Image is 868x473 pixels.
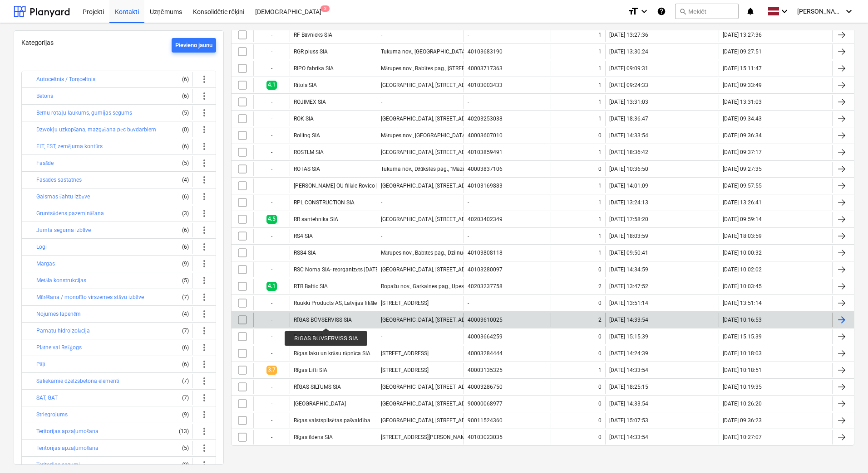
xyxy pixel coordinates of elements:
div: 2 [598,317,602,323]
div: 0 [598,300,602,306]
div: - [253,179,290,193]
div: [GEOGRAPHIC_DATA], [STREET_ADDRESS] [381,317,483,323]
div: Tukuma nov., Džūkstes pag., "Mazrūtenes", LV-3147 [381,166,504,173]
button: SAT, GAT [36,392,58,403]
div: - [253,346,290,361]
div: (5) [174,156,189,170]
div: - [253,28,290,42]
button: Saliekamie dzelzsbetona elementi [36,376,119,386]
div: (4) [174,173,189,187]
button: Meklēt [675,4,739,19]
div: [DATE] 13:30:24 [609,48,648,55]
div: Rīgas ūdens SIA [294,434,333,441]
span: [PERSON_NAME] [797,8,843,15]
div: (7) [174,290,189,304]
div: [DATE] 10:00:32 [723,250,762,256]
div: (6) [174,340,189,355]
div: [DATE] 10:18:51 [723,367,762,373]
span: more_vert [199,124,210,135]
div: - [253,396,290,411]
div: - [381,333,382,340]
div: - [253,229,290,243]
div: 1 [598,250,602,256]
div: 40203402349 [468,216,503,222]
div: Mārupes nov., Babītes pag., Dzilnuciems, "Liepziedi", LV-2107 [381,250,528,256]
div: Rīgas laku un krāsu rūpnīca SIA [294,350,370,357]
button: Nojumes lapenēm [36,309,81,319]
button: Fasāde [36,158,54,169]
div: - [253,145,290,159]
div: 1 [598,233,602,239]
div: (5) [174,106,189,120]
div: Ruukki Products AS, Latvijas filiāle [294,300,377,307]
div: 1 [598,367,602,373]
span: more_vert [199,191,210,202]
div: - [253,246,290,260]
div: [GEOGRAPHIC_DATA], [STREET_ADDRESS] [381,266,483,273]
div: [DATE] 09:34:43 [723,116,762,122]
div: 40003135325 [468,367,503,373]
div: [DATE] 09:37:17 [723,149,762,155]
div: [GEOGRAPHIC_DATA], [STREET_ADDRESS] [381,183,483,189]
div: [DATE] 14:33:54 [609,401,648,407]
button: Logi [36,241,47,252]
div: 1 [598,199,602,206]
div: Mārupes nov., Babītes pag., [STREET_ADDRESS] [381,65,496,72]
div: 40003286750 [468,384,503,390]
div: [DATE] 14:33:54 [609,367,648,373]
div: Rīgas valstspilsētas pašvaldība [294,417,370,424]
button: Gruntsūdens pazemināšana [36,208,104,219]
div: [GEOGRAPHIC_DATA], [STREET_ADDRESS] [381,401,483,407]
div: RPL CONSTRUCTION SIA [294,199,355,206]
div: (4) [174,307,189,321]
div: [PERSON_NAME] OU filiāle Rovico [GEOGRAPHIC_DATA] [294,183,429,189]
div: [DATE] 13:31:03 [609,99,648,105]
div: - [468,99,469,105]
div: [DATE] 13:24:13 [609,199,648,206]
span: 4.1 [266,81,277,89]
div: [GEOGRAPHIC_DATA], [STREET_ADDRESS] [381,417,483,424]
button: Pamatu hidroizolācija [36,325,90,336]
div: [DATE] 09:59:14 [723,216,762,222]
div: 40003664259 [468,333,503,340]
div: (9) [174,407,189,422]
button: Teritorijas segumi [36,459,80,470]
span: 4.5 [266,215,277,223]
div: RTR Baltic SIA [294,283,328,290]
div: Chat Widget [823,430,868,473]
button: Bērnu rotaļu laukums, gumijas segums [36,107,132,118]
button: Plātne vai Režģogs [36,342,82,353]
div: 1 [598,65,602,72]
i: keyboard_arrow_down [639,6,650,17]
div: RGR pluss SIA [294,48,328,55]
div: 40203237758 [468,283,503,290]
div: ROK SIA [294,116,314,122]
div: 90011524360 [468,417,503,424]
div: RIPO fabrika SIA [294,65,334,72]
div: [DATE] 13:51:14 [609,300,648,306]
div: [DATE] 13:27:36 [609,32,648,38]
div: (6) [174,72,189,87]
div: [DATE] 10:26:20 [723,401,762,407]
span: search [679,8,686,15]
div: - [468,32,469,38]
div: [DATE] 14:01:09 [609,183,648,189]
span: more_vert [199,208,210,219]
div: Tukuma nov., [GEOGRAPHIC_DATA], [STREET_ADDRESS] [381,48,517,55]
button: ELT, EST, zemējuma kontūrs [36,141,103,152]
button: Teritorijas apzaļumošana [36,443,99,454]
div: [DATE] 10:19:35 [723,384,762,390]
div: - [468,199,469,206]
div: [STREET_ADDRESS][PERSON_NAME] [381,434,470,440]
div: - [381,32,382,38]
div: 0 [598,350,602,357]
div: [DATE] 13:47:52 [609,283,648,290]
div: - [381,233,382,239]
button: Pāļi [36,359,45,370]
div: 40003717363 [468,65,503,72]
div: (6) [174,189,189,204]
div: - [253,61,290,76]
div: 40003284444 [468,350,503,357]
span: more_vert [199,292,210,303]
div: 0 [598,401,602,407]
